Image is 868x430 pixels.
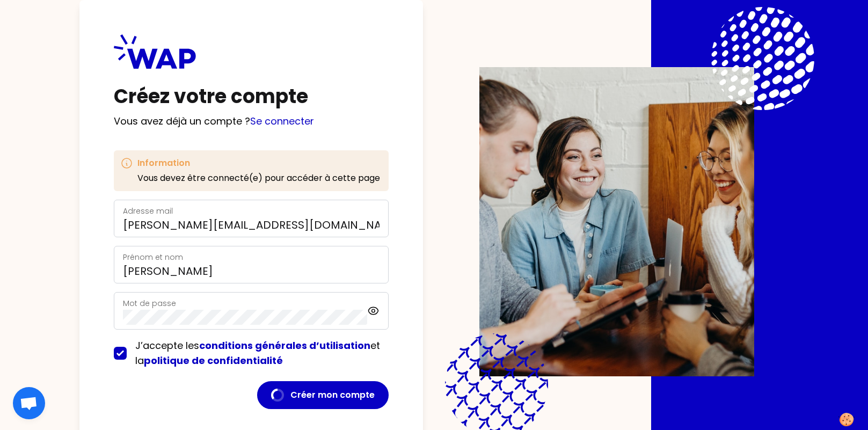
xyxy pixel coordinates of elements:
[144,354,283,367] a: politique de confidentialité
[479,67,754,376] img: Description
[257,381,389,409] button: Créer mon compte
[135,339,380,367] span: J’accepte les et la
[114,114,389,129] p: Vous avez déjà un compte ?
[199,339,370,352] a: conditions générales d’utilisation
[123,252,183,263] label: Prénom et nom
[13,387,45,419] div: Ouvrir le chat
[250,114,314,128] a: Se connecter
[114,86,389,107] h1: Créez votre compte
[123,298,176,309] label: Mot de passe
[137,157,380,170] h3: Information
[137,172,380,185] p: Vous devez être connecté(e) pour accéder à cette page
[123,206,173,216] label: Adresse mail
